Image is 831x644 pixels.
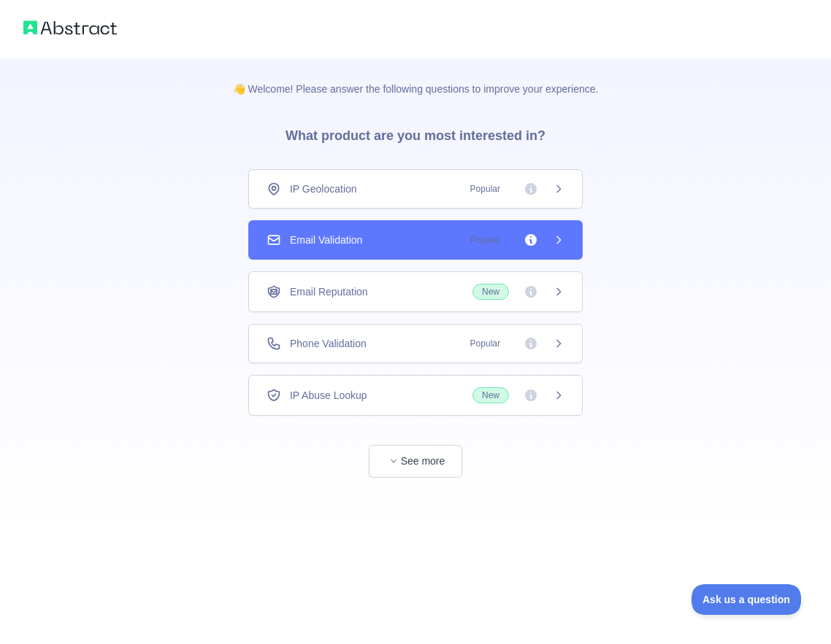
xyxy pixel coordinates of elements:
[290,388,367,403] span: IP Abuse Lookup
[23,18,117,38] img: Abstract logo
[692,584,802,615] iframe: Toggle Customer Support
[290,336,367,351] span: Phone Validation
[462,233,509,247] span: Popular
[472,284,509,300] span: New
[472,387,509,403] span: New
[262,96,569,169] h3: What product are you most interested in?
[462,336,509,351] span: Popular
[290,233,362,247] span: Email Validation
[462,182,509,196] span: Popular
[290,182,357,196] span: IP Geolocation
[290,284,368,299] span: Email Reputation
[210,58,622,96] p: 👋 Welcome! Please answer the following questions to improve your experience.
[369,445,462,478] button: See more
